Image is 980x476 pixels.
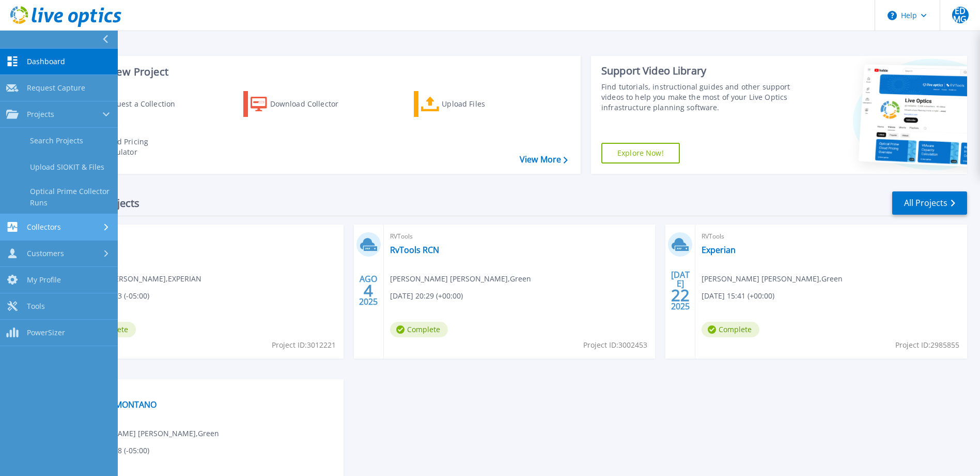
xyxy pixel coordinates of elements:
span: Edinson [PERSON_NAME] , EXPERIAN [78,273,201,285]
a: Upload Files [414,91,529,117]
span: [PERSON_NAME] [PERSON_NAME] , Green [390,273,531,285]
span: Project ID: 3002453 [583,339,647,351]
a: Download Collector [243,91,359,117]
span: [PERSON_NAME] [PERSON_NAME] , Green [78,428,219,439]
a: Cloud Pricing Calculator [73,134,189,160]
span: Complete [702,322,759,337]
h3: Start a New Project [73,66,567,78]
a: Explore Now! [601,143,680,163]
span: Projects [27,110,54,119]
div: [DATE] 2025 [671,272,690,309]
span: PowerSizer [27,328,65,337]
span: [DATE] 20:29 (+00:00) [390,290,463,302]
a: RvTools RCN [390,245,439,255]
div: Download Collector [270,94,353,114]
div: Cloud Pricing Calculator [101,137,184,157]
span: EDMG [952,7,969,23]
span: [PERSON_NAME] [PERSON_NAME] , Green [702,273,843,285]
span: RVTools [390,231,649,242]
span: Customers [27,249,64,258]
span: RVTools [702,231,961,242]
span: Project ID: 2985855 [895,339,959,351]
div: Support Video Library [601,64,793,78]
span: [DATE] 15:41 (+00:00) [702,290,774,302]
div: Upload Files [442,94,524,114]
a: Experian [702,245,736,255]
span: Request Capture [27,83,85,93]
span: Optical Prime [78,231,337,242]
a: View More [520,155,568,165]
div: AGO 2025 [359,272,378,309]
span: Dashboard [27,57,65,66]
div: Request a Collection [103,94,185,114]
span: 22 [671,291,690,300]
span: Collectors [27,222,61,232]
span: My Profile [27,275,61,285]
span: 4 [364,286,373,295]
a: All Projects [892,191,967,215]
span: Project ID: 3012221 [272,339,336,351]
span: Complete [390,322,448,337]
div: Find tutorials, instructional guides and other support videos to help you make the most of your L... [601,82,793,113]
a: Request a Collection [73,91,189,117]
span: Optical Prime [78,385,337,397]
span: Tools [27,302,45,311]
